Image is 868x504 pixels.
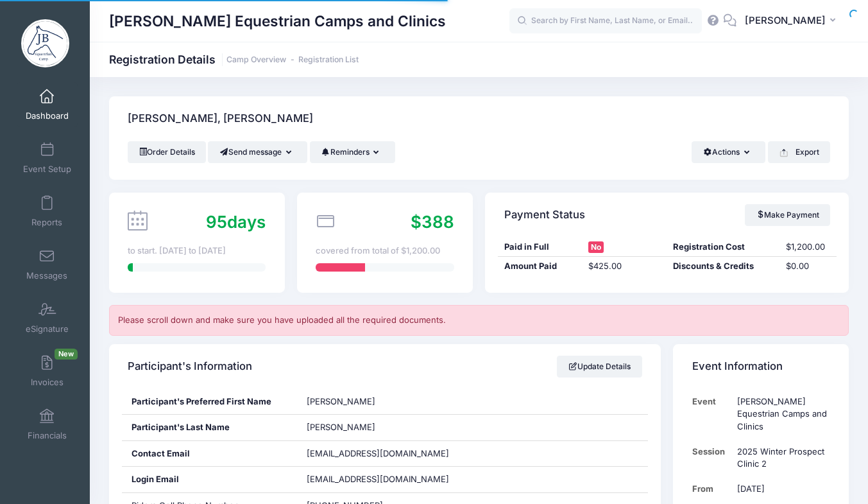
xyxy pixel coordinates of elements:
[122,441,298,467] div: Contact Email
[780,241,837,254] div: $1,200.00
[692,348,783,385] h4: Event Information
[128,348,252,385] h4: Participant's Information
[780,260,837,273] div: $0.00
[109,305,849,336] div: Please scroll down and make sure you have uploaded all the required documents.
[588,241,604,253] span: No
[21,19,69,67] img: Jessica Braswell Equestrian Camps and Clinics
[411,212,454,232] span: $388
[298,55,359,65] a: Registration List
[736,6,849,36] button: [PERSON_NAME]
[17,189,78,234] a: Reports
[26,270,67,281] span: Messages
[557,356,642,378] a: Update Details
[23,164,71,175] span: Event Setup
[109,6,446,36] h1: [PERSON_NAME] Equestrian Camps and Clinics
[307,422,375,432] span: [PERSON_NAME]
[316,245,454,257] div: covered from total of $1,200.00
[307,473,467,486] span: [EMAIL_ADDRESS][DOMAIN_NAME]
[26,110,69,121] span: Dashboard
[692,141,765,163] button: Actions
[128,141,206,163] a: Order Details
[55,349,78,360] span: New
[128,101,313,137] h4: [PERSON_NAME], [PERSON_NAME]
[206,212,227,232] span: 95
[122,467,298,492] div: Login Email
[310,141,395,163] button: Reminders
[667,260,780,273] div: Discounts & Credits
[109,53,359,66] h1: Registration Details
[504,196,585,233] h4: Payment Status
[768,141,830,163] button: Export
[17,402,78,447] a: Financials
[17,295,78,340] a: eSignature
[31,217,62,228] span: Reports
[731,476,830,501] td: [DATE]
[26,324,69,335] span: eSignature
[745,204,830,226] a: Make Payment
[31,377,64,388] span: Invoices
[307,396,375,406] span: [PERSON_NAME]
[498,241,583,254] div: Paid in Full
[128,245,266,257] div: to start. [DATE] to [DATE]
[692,439,731,477] td: Session
[731,389,830,439] td: [PERSON_NAME] Equestrian Camps and Clinics
[667,241,780,254] div: Registration Cost
[17,82,78,127] a: Dashboard
[692,389,731,439] td: Event
[122,415,298,440] div: Participant's Last Name
[122,389,298,415] div: Participant's Preferred First Name
[509,8,702,34] input: Search by First Name, Last Name, or Email...
[692,476,731,501] td: From
[17,135,78,180] a: Event Setup
[498,260,583,273] div: Amount Paid
[208,141,307,163] button: Send message
[28,430,67,441] span: Financials
[226,55,286,65] a: Camp Overview
[745,13,826,28] span: [PERSON_NAME]
[731,439,830,477] td: 2025 Winter Prospect Clinic 2
[206,209,266,234] div: days
[17,242,78,287] a: Messages
[583,260,667,273] div: $425.00
[307,448,449,458] span: [EMAIL_ADDRESS][DOMAIN_NAME]
[17,349,78,394] a: InvoicesNew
